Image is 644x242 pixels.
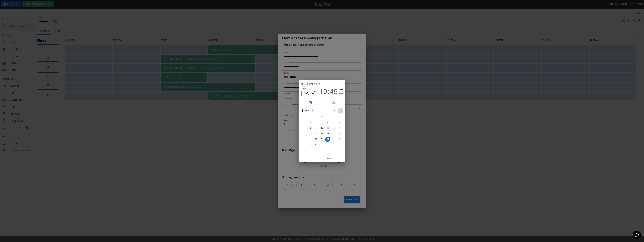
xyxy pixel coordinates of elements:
[338,108,343,114] button: Next month
[325,114,330,120] span: Thursday
[337,126,342,131] button: 13
[299,99,322,106] button: pick date
[302,126,307,131] button: 7
[314,114,319,120] span: Tuesday
[314,137,319,142] button: 23
[314,142,319,147] button: 30
[319,126,325,131] button: 10
[302,137,307,142] button: 21
[337,131,342,136] button: 20
[325,120,330,125] button: 4
[331,114,336,120] span: Friday
[308,131,313,136] button: 15
[331,137,336,142] button: 26
[325,131,330,136] button: 18
[302,142,307,147] button: 28
[319,120,325,125] button: 3
[319,88,327,96] button: 10
[302,131,307,136] button: 14
[331,131,336,136] button: 19
[319,114,325,120] span: Wednesday
[302,109,310,112] div: [DATE]
[335,156,344,161] button: OK
[308,114,313,120] span: Monday
[308,137,313,142] button: 22
[322,99,345,106] button: pick time
[314,126,319,131] button: 9
[301,82,320,87] span: Select date & time
[339,92,343,95] button: PM
[339,88,343,92] button: AM
[325,126,330,131] button: 11
[314,131,319,136] button: 16
[310,108,315,113] button: calendar view is open, switch to year view
[323,156,334,161] button: Cancel
[330,88,338,96] button: 45
[314,120,319,125] button: 2
[337,120,342,125] button: 6
[308,142,313,147] button: 29
[327,88,329,96] span: :
[337,114,342,120] span: Saturday
[331,120,336,125] button: 5
[301,87,306,91] button: 2025
[302,114,307,120] span: Sunday
[319,137,325,142] button: 24
[337,137,342,142] button: 27
[301,91,316,97] button: [DATE]
[331,126,336,131] button: 12
[332,108,338,114] button: Previous month
[319,131,325,136] button: 17
[308,126,313,131] button: 8
[308,120,313,125] button: 1
[325,137,330,142] button: 25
